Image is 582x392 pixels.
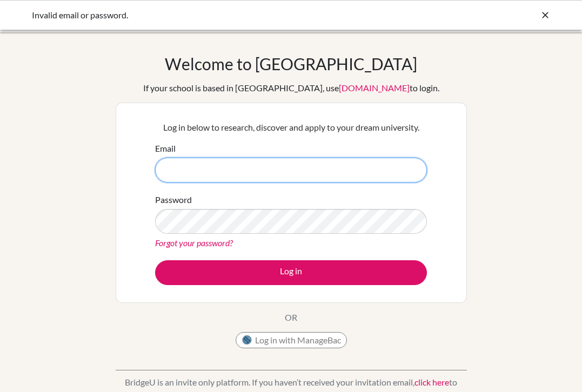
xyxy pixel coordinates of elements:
[236,332,347,348] button: Log in with ManageBac
[155,121,427,134] p: Log in below to research, discover and apply to your dream university.
[165,54,417,73] h1: Welcome to [GEOGRAPHIC_DATA]
[155,193,192,206] label: Password
[32,9,389,22] div: Invalid email or password.
[143,82,439,94] div: If your school is based in [GEOGRAPHIC_DATA], use to login.
[155,260,427,285] button: Log in
[155,142,176,155] label: Email
[155,238,233,248] a: Forgot your password?
[339,83,410,93] a: [DOMAIN_NAME]
[285,311,297,324] p: OR
[414,377,449,387] a: click here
